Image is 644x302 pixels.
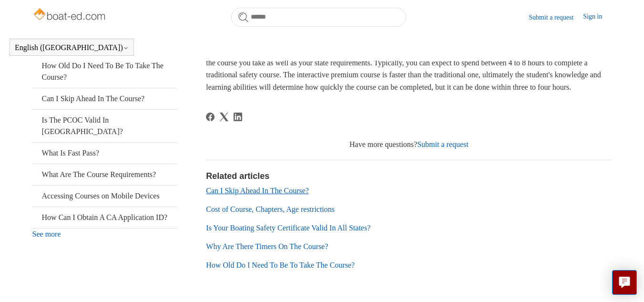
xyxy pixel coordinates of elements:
[206,44,612,93] p: Some courses will be longer than others due to state or provincial requirements. The amount of ch...
[32,207,177,228] a: How Can I Obtain A CA Application ID?
[206,205,335,213] a: Cost of Course, Chapters, Age restrictions
[32,55,177,88] a: How Old Do I Need To Be To Take The Course?
[32,164,177,185] a: What Are The Course Requirements?
[612,270,637,295] button: Live chat
[220,113,228,121] svg: Share this page on X Corp
[583,11,612,23] a: Sign in
[206,242,328,250] a: Why Are There Timers On The Course?
[32,110,177,142] a: Is The PCOC Valid In [GEOGRAPHIC_DATA]?
[206,113,215,121] svg: Share this page on Facebook
[32,230,61,238] a: See more
[32,88,177,109] a: Can I Skip Ahead In The Course?
[417,140,469,148] a: Submit a request
[206,187,309,195] a: Can I Skip Ahead In The Course?
[206,261,355,269] a: How Old Do I Need To Be To Take The Course?
[206,139,612,150] div: Have more questions?
[206,170,612,183] h2: Related articles
[32,143,177,164] a: What Is Fast Pass?
[529,12,583,22] a: Submit a request
[206,224,370,232] a: Is Your Boating Safety Certificate Valid In All States?
[32,186,177,207] a: Accessing Courses on Mobile Devices
[206,113,215,121] a: Facebook
[32,6,108,25] img: Boat-Ed Help Center home page
[234,113,242,121] svg: Share this page on LinkedIn
[234,113,242,121] a: LinkedIn
[220,113,228,121] a: X Corp
[231,8,406,27] input: Search
[15,43,129,52] button: English ([GEOGRAPHIC_DATA])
